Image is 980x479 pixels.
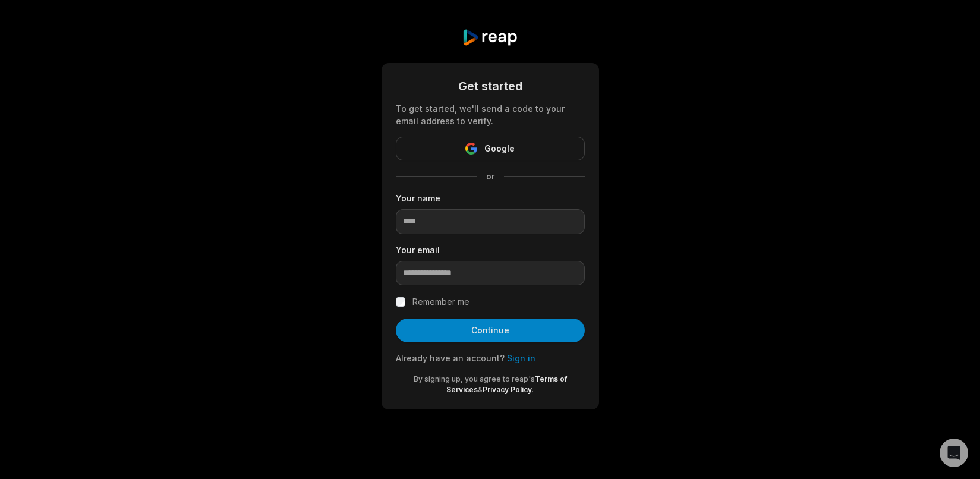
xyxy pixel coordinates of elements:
[396,102,585,127] div: To get started, we'll send a code to your email address to verify.
[478,385,483,394] span: &
[396,77,585,95] div: Get started
[396,137,585,160] button: Google
[532,385,534,394] span: .
[507,353,535,363] a: Sign in
[396,244,585,256] label: Your email
[396,353,505,363] span: Already have an account?
[396,192,585,204] label: Your name
[940,439,968,467] div: Open Intercom Messenger
[462,29,518,46] img: reap
[484,141,515,156] span: Google
[477,170,504,182] span: or
[396,319,585,342] button: Continue
[414,374,535,383] span: By signing up, you agree to reap's
[446,374,567,394] a: Terms of Services
[412,295,469,309] label: Remember me
[483,385,532,394] a: Privacy Policy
